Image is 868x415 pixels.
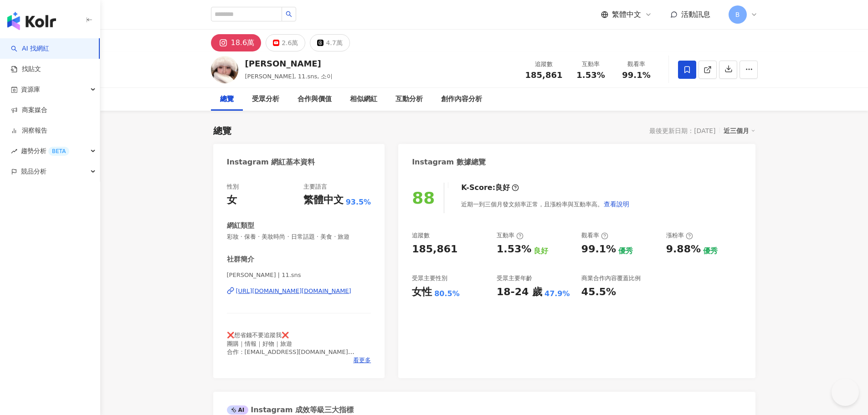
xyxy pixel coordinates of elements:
span: 活動訊息 [681,10,710,19]
button: 2.6萬 [266,34,305,51]
div: 追蹤數 [525,60,563,69]
span: 資源庫 [21,79,40,100]
div: BETA [48,147,69,156]
a: searchAI 找網紅 [11,44,49,53]
span: 查看說明 [604,200,629,208]
div: 女性 [412,285,432,299]
div: 合作與價值 [298,94,332,105]
button: 4.7萬 [310,34,349,51]
div: 總覽 [220,94,234,105]
span: 99.1% [622,71,650,80]
span: 185,861 [525,70,563,80]
a: 商案媒合 [11,106,47,115]
div: 受眾主要年齡 [497,274,532,282]
div: [PERSON_NAME] [245,58,333,69]
span: 1.53% [576,71,605,80]
div: 47.9% [544,289,570,299]
iframe: Help Scout Beacon - Open [832,379,859,406]
div: 商業合作內容覆蓋比例 [581,274,641,282]
div: 漲粉率 [666,231,693,240]
a: 找貼文 [11,65,41,74]
span: ❌想省錢不要追蹤我❌ 團購｜情報｜好物｜旅遊 合作：[EMAIL_ADDRESS][DOMAIN_NAME] 💥腳架團購點連結💥 💥腳架團購點連結💥 [227,332,354,372]
div: K-Score : [461,183,519,193]
div: 18.6萬 [231,36,255,49]
div: 網紅類型 [227,221,254,231]
span: [PERSON_NAME] | 11.sns [227,271,371,279]
a: [URL][DOMAIN_NAME][DOMAIN_NAME] [227,287,371,295]
span: 繁體中文 [612,10,641,20]
a: 洞察報告 [11,126,47,135]
div: Instagram 成效等級三大指標 [227,405,354,415]
div: 45.5% [581,285,616,299]
div: 良好 [534,246,548,256]
div: 互動率 [497,231,524,240]
div: 2.6萬 [282,36,298,49]
div: 主要語言 [303,183,327,191]
div: 近期一到三個月發文頻率正常，且漲粉率與互動率高。 [461,195,630,213]
span: search [286,11,292,17]
div: AI [227,405,249,415]
div: 相似網紅 [350,94,377,105]
div: [URL][DOMAIN_NAME][DOMAIN_NAME] [236,287,351,295]
div: 受眾分析 [252,94,279,105]
div: 優秀 [618,246,633,256]
div: 性別 [227,183,239,191]
div: 受眾主要性別 [412,274,447,282]
div: 觀看率 [581,231,608,240]
span: 彩妝 · 保養 · 美妝時尚 · 日常話題 · 美食 · 旅遊 [227,233,371,241]
span: [PERSON_NAME], 11.sns, 소이 [245,73,333,80]
span: 競品分析 [21,161,46,182]
div: 9.88% [666,242,701,256]
div: 社群簡介 [227,255,254,264]
div: Instagram 數據總覽 [412,157,486,167]
button: 18.6萬 [211,34,262,51]
div: 80.5% [434,289,460,299]
div: 互動率 [574,60,608,69]
img: KOL Avatar [211,56,238,83]
div: 觀看率 [619,60,654,69]
div: 1.53% [497,242,531,256]
span: 93.5% [346,197,371,207]
div: 185,861 [412,242,457,256]
div: 女 [227,193,237,207]
div: 優秀 [703,246,718,256]
div: 總覽 [213,124,231,137]
div: 99.1% [581,242,616,256]
div: 88 [412,189,435,207]
button: 查看說明 [603,195,630,213]
div: 最後更新日期：[DATE] [649,127,715,134]
span: 趨勢分析 [21,141,69,161]
div: Instagram 網紅基本資料 [227,157,315,167]
div: 追蹤數 [412,231,430,240]
div: 近三個月 [724,125,755,137]
div: 18-24 歲 [497,285,542,299]
span: 看更多 [353,356,371,364]
span: rise [11,148,17,154]
div: 互動分析 [395,94,423,105]
img: logo [7,12,56,30]
span: B [735,10,740,20]
div: 良好 [495,183,510,193]
div: 4.7萬 [326,36,342,49]
div: 創作內容分析 [441,94,482,105]
div: 繁體中文 [303,193,344,207]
